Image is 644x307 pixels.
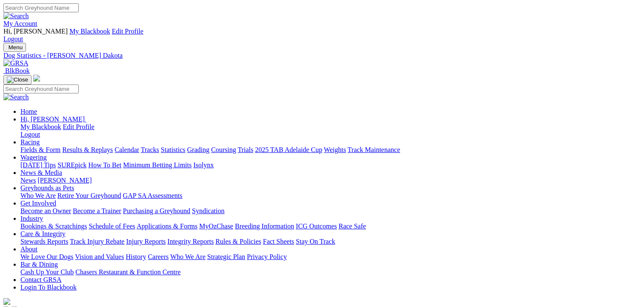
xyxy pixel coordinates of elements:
a: Grading [187,146,209,153]
a: Applications & Forms [137,223,197,230]
a: Racing [20,138,40,146]
a: Greyhounds as Pets [20,184,74,192]
span: BlkBook [5,67,30,74]
a: [PERSON_NAME] [37,177,92,184]
a: Integrity Reports [167,238,214,245]
a: 2025 TAB Adelaide Cup [255,146,322,153]
a: Isolynx [193,161,214,169]
a: Dog Statistics - [PERSON_NAME] Dakota [3,52,641,59]
a: Statistics [161,146,186,153]
a: Chasers Restaurant & Function Centre [75,268,180,276]
input: Search [3,3,79,12]
a: Careers [148,253,169,260]
a: Cash Up Your Club [20,268,74,276]
div: Bar & Dining [20,268,641,276]
input: Search [3,84,79,93]
a: Rules & Policies [215,238,261,245]
a: MyOzChase [199,223,233,230]
a: Home [20,108,37,115]
div: Care & Integrity [20,238,641,245]
div: News & Media [20,177,641,184]
a: Weights [324,146,346,153]
a: Fields & Form [20,146,60,153]
a: History [126,253,146,260]
a: Get Involved [20,200,56,207]
a: Become a Trainer [73,207,121,214]
a: Logout [20,131,40,138]
a: Trials [238,146,253,153]
a: News [20,177,36,184]
img: Search [3,12,29,20]
a: Vision and Values [75,253,124,260]
a: Bar & Dining [20,261,58,268]
img: logo-grsa-white.png [3,298,10,305]
a: We Love Our Dogs [20,253,73,260]
a: Who We Are [170,253,206,260]
span: Hi, [PERSON_NAME] [3,28,68,35]
div: About [20,253,641,261]
a: Privacy Policy [247,253,287,260]
a: About [20,245,37,253]
a: ICG Outcomes [296,223,337,230]
a: Coursing [211,146,236,153]
div: Greyhounds as Pets [20,192,641,200]
a: GAP SA Assessments [123,192,183,199]
div: Get Involved [20,207,641,215]
a: Track Injury Rebate [70,238,124,245]
a: Wagering [20,154,47,161]
a: Stewards Reports [20,238,68,245]
button: Toggle navigation [3,43,26,52]
img: logo-grsa-white.png [33,75,40,82]
img: Close [7,76,28,83]
a: How To Bet [89,161,122,169]
div: My Account [3,28,641,43]
a: Strategic Plan [207,253,245,260]
a: Calendar [114,146,139,153]
a: BlkBook [3,67,30,74]
a: My Account [3,20,37,27]
a: Become an Owner [20,207,71,214]
div: Wagering [20,161,641,169]
a: Race Safe [338,223,366,230]
a: News & Media [20,169,62,176]
a: Login To Blackbook [20,284,77,291]
a: Bookings & Scratchings [20,223,87,230]
a: Injury Reports [126,238,166,245]
a: Minimum Betting Limits [123,161,192,169]
div: Hi, [PERSON_NAME] [20,123,641,138]
a: SUREpick [57,161,86,169]
a: Hi, [PERSON_NAME] [20,115,86,123]
a: Industry [20,215,43,222]
img: GRSA [3,59,29,67]
a: Stay On Track [296,238,335,245]
a: Results & Replays [62,146,113,153]
a: Purchasing a Greyhound [123,207,190,214]
a: My Blackbook [20,123,61,130]
span: Hi, [PERSON_NAME] [20,115,85,123]
a: Fact Sheets [263,238,294,245]
a: [DATE] Tips [20,161,56,169]
a: Syndication [192,207,224,214]
a: Retire Your Greyhound [57,192,121,199]
div: Industry [20,223,641,230]
a: Tracks [141,146,159,153]
a: Track Maintenance [348,146,400,153]
a: Schedule of Fees [89,223,135,230]
a: Logout [3,35,23,42]
a: My Blackbook [69,28,110,35]
button: Toggle navigation [3,75,31,84]
a: Breeding Information [235,223,294,230]
a: Who We Are [20,192,56,199]
img: Search [3,93,29,101]
span: Menu [9,44,23,51]
a: Edit Profile [63,123,94,130]
div: Racing [20,146,641,154]
a: Edit Profile [112,28,143,35]
a: Care & Integrity [20,230,66,237]
a: Contact GRSA [20,276,61,283]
